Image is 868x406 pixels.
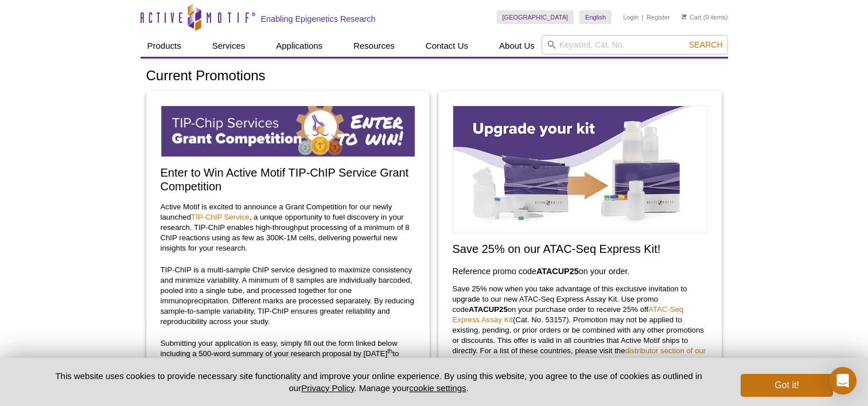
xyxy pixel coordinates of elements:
h2: Enter to Win Active Motif TIP-ChIP Service Grant Competition [161,166,415,193]
a: Products [141,35,188,57]
p: This website uses cookies to provide necessary site functionality and improve your online experie... [36,370,722,394]
strong: ATACUP25 [469,305,508,314]
h1: Current Promotions [146,68,722,85]
input: Keyword, Cat. No. [542,35,728,54]
sup: th [387,347,392,354]
button: cookie settings [409,383,466,393]
button: Search [686,40,726,50]
button: Got it! [741,374,832,397]
img: TIP-ChIP Service Grant Competition [161,106,415,157]
a: Privacy Policy [301,383,354,393]
img: Your Cart [682,14,687,19]
a: Register [647,13,670,21]
span: Search [689,40,722,49]
p: Active Motif is excited to announce a Grant Competition for our newly launched , a unique opportu... [161,202,415,253]
a: English [579,10,612,24]
li: (0 items) [682,10,728,24]
h3: Reference promo code on your order. [453,264,707,278]
img: Save on ATAC-Seq Express Assay Kit [453,106,707,233]
p: Submitting your application is easy, simply fill out the form linked below including a 500-word s... [161,338,415,369]
p: TIP-ChIP is a multi-sample ChIP service designed to maximize consistency and minimize variability... [161,265,415,327]
h2: Enabling Epigenetics Research [261,14,376,24]
a: Cart [682,13,702,21]
a: Services [205,35,252,57]
strong: ATACUP25 [536,267,579,276]
a: Applications [269,35,329,57]
a: TIP-ChIP Service [191,213,250,221]
a: [GEOGRAPHIC_DATA] [497,10,574,24]
h2: Save 25% on our ATAC-Seq Express Kit! [453,242,707,256]
div: Open Intercom Messenger [829,367,857,395]
a: Login [623,13,639,21]
p: Save 25% now when you take advantage of this exclusive invitation to upgrade to our new ATAC-Seq ... [453,284,707,366]
li: | [642,10,644,24]
a: About Us [492,35,542,57]
a: Resources [347,35,402,57]
a: Contact Us [419,35,475,57]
